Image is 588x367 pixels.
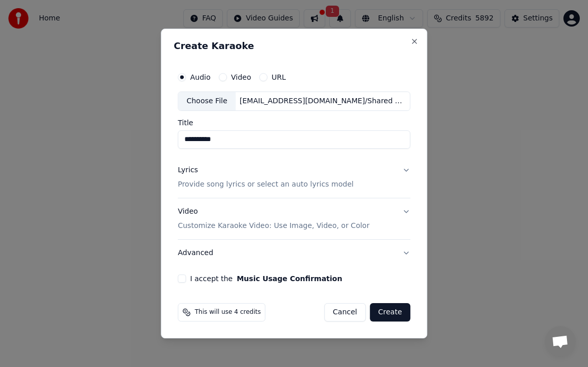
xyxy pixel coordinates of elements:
span: This will use 4 credits [195,308,261,316]
div: Choose File [178,92,236,110]
label: Title [178,119,410,126]
button: Cancel [324,303,366,322]
label: I accept the [190,275,342,282]
button: LyricsProvide song lyrics or select an auto lyrics model [178,157,410,198]
div: [EMAIL_ADDRESS][DOMAIN_NAME]/Shared drives/Sing King G Drive/Filemaker/CPT_Tracks/New Content/105... [236,96,410,106]
div: Lyrics [178,165,198,175]
button: I accept the [237,275,342,282]
label: URL [271,74,286,81]
label: Audio [190,74,211,81]
h2: Create Karaoke [174,41,414,51]
label: Video [231,74,251,81]
div: Video [178,207,369,231]
button: Create [370,303,410,322]
p: Customize Karaoke Video: Use Image, Video, or Color [178,221,369,231]
button: VideoCustomize Karaoke Video: Use Image, Video, or Color [178,198,410,239]
button: Advanced [178,240,410,266]
p: Provide song lyrics or select an auto lyrics model [178,179,353,190]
